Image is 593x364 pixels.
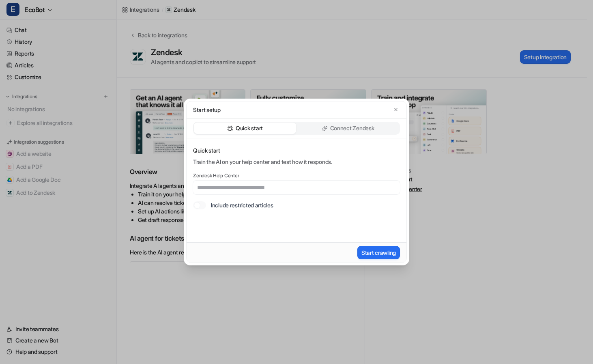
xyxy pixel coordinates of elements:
label: Include restricted articles [211,201,273,209]
p: Quick start [236,124,263,132]
label: Zendesk Help Center [193,172,400,179]
p: Start setup [193,106,221,114]
p: Quick start [193,146,400,155]
p: Train the AI on your help center and test how it responds. [193,158,400,166]
button: Start crawling [357,246,400,259]
p: Connect Zendesk [330,124,374,132]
